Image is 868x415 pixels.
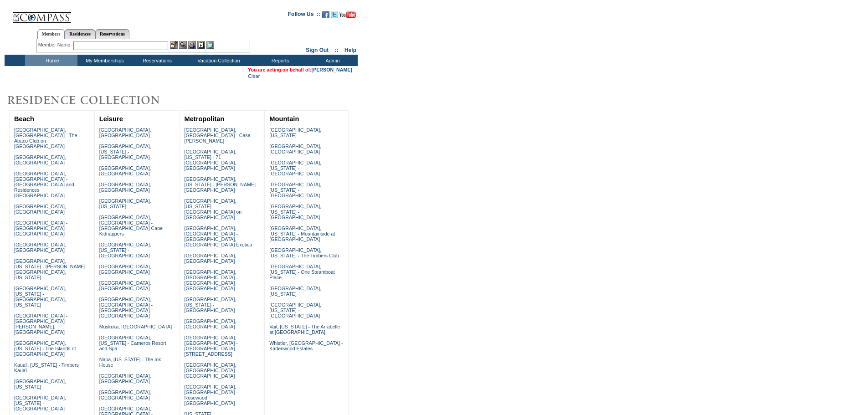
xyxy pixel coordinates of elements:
[269,204,321,220] a: [GEOGRAPHIC_DATA], [US_STATE] - [GEOGRAPHIC_DATA]
[184,384,237,406] a: [GEOGRAPHIC_DATA], [GEOGRAPHIC_DATA] - Rosewood [GEOGRAPHIC_DATA]
[14,171,74,198] a: [GEOGRAPHIC_DATA], [GEOGRAPHIC_DATA] - [GEOGRAPHIC_DATA] and Residences [GEOGRAPHIC_DATA]
[305,55,358,66] td: Admin
[197,41,205,49] img: Reservations
[99,165,151,176] a: [GEOGRAPHIC_DATA], [GEOGRAPHIC_DATA]
[184,318,236,329] a: [GEOGRAPHIC_DATA], [GEOGRAPHIC_DATA]
[269,182,321,198] a: [GEOGRAPHIC_DATA], [US_STATE] - [GEOGRAPHIC_DATA]
[322,14,329,19] a: Become our fan on Facebook
[99,297,153,318] a: [GEOGRAPHIC_DATA], [GEOGRAPHIC_DATA] - [GEOGRAPHIC_DATA] [GEOGRAPHIC_DATA]
[331,11,338,18] img: Follow us on Twitter
[99,264,151,275] a: [GEOGRAPHIC_DATA], [GEOGRAPHIC_DATA]
[184,335,237,357] a: [GEOGRAPHIC_DATA], [GEOGRAPHIC_DATA] - [GEOGRAPHIC_DATA][STREET_ADDRESS]
[339,14,356,19] a: Subscribe to our YouTube Channel
[99,143,151,160] a: [GEOGRAPHIC_DATA], [US_STATE] - [GEOGRAPHIC_DATA]
[339,11,356,18] img: Subscribe to our YouTube Channel
[331,14,338,19] a: Follow us on Twitter
[253,55,305,66] td: Reports
[335,47,339,53] span: ::
[14,258,86,280] a: [GEOGRAPHIC_DATA], [US_STATE] - [PERSON_NAME][GEOGRAPHIC_DATA], [US_STATE]
[269,340,343,351] a: Whistler, [GEOGRAPHIC_DATA] - Kadenwood Estates
[14,286,66,307] a: [GEOGRAPHIC_DATA], [US_STATE] - [GEOGRAPHIC_DATA], [US_STATE]
[14,379,66,389] a: [GEOGRAPHIC_DATA], [US_STATE]
[288,10,320,21] td: Follow Us ::
[184,253,236,264] a: [GEOGRAPHIC_DATA], [GEOGRAPHIC_DATA]
[99,280,151,291] a: [GEOGRAPHIC_DATA], [GEOGRAPHIC_DATA]
[269,115,299,123] a: Mountain
[188,41,196,49] img: Impersonate
[269,324,340,335] a: Vail, [US_STATE] - The Arrabelle at [GEOGRAPHIC_DATA]
[99,127,151,138] a: [GEOGRAPHIC_DATA], [GEOGRAPHIC_DATA]
[184,149,236,171] a: [GEOGRAPHIC_DATA], [US_STATE] - 71 [GEOGRAPHIC_DATA], [GEOGRAPHIC_DATA]
[248,67,352,72] span: You are acting on behalf of:
[344,47,356,53] a: Help
[248,73,260,79] a: Clear
[5,91,182,109] img: Destinations by Exclusive Resorts
[312,67,352,72] a: [PERSON_NAME]
[99,115,123,123] a: Leisure
[179,41,187,49] img: View
[14,154,66,165] a: [GEOGRAPHIC_DATA], [GEOGRAPHIC_DATA]
[269,302,321,318] a: [GEOGRAPHIC_DATA], [US_STATE] - [GEOGRAPHIC_DATA]
[184,225,252,247] a: [GEOGRAPHIC_DATA], [GEOGRAPHIC_DATA] - [GEOGRAPHIC_DATA], [GEOGRAPHIC_DATA] Exotica
[184,127,250,143] a: [GEOGRAPHIC_DATA], [GEOGRAPHIC_DATA] - Casa [PERSON_NAME]
[38,41,73,49] div: Member Name:
[99,198,151,209] a: [GEOGRAPHIC_DATA], [US_STATE]
[14,340,76,357] a: [GEOGRAPHIC_DATA], [US_STATE] - The Islands of [GEOGRAPHIC_DATA]
[25,55,77,66] td: Home
[269,264,335,280] a: [GEOGRAPHIC_DATA], [US_STATE] - One Steamboat Place
[182,55,253,66] td: Vacation Collection
[14,220,67,236] a: [GEOGRAPHIC_DATA] - [GEOGRAPHIC_DATA] - [GEOGRAPHIC_DATA]
[14,127,77,149] a: [GEOGRAPHIC_DATA], [GEOGRAPHIC_DATA] - The Abaco Club on [GEOGRAPHIC_DATA]
[130,55,182,66] td: Reservations
[65,29,95,39] a: Residences
[269,225,335,242] a: [GEOGRAPHIC_DATA], [US_STATE] - Mountainside at [GEOGRAPHIC_DATA]
[184,198,241,220] a: [GEOGRAPHIC_DATA], [US_STATE] - [GEOGRAPHIC_DATA] on [GEOGRAPHIC_DATA]
[99,242,151,258] a: [GEOGRAPHIC_DATA], [US_STATE] - [GEOGRAPHIC_DATA]
[269,286,321,297] a: [GEOGRAPHIC_DATA], [US_STATE]
[14,242,66,253] a: [GEOGRAPHIC_DATA], [GEOGRAPHIC_DATA]
[269,143,321,154] a: [GEOGRAPHIC_DATA], [GEOGRAPHIC_DATA]
[99,373,151,384] a: [GEOGRAPHIC_DATA], [GEOGRAPHIC_DATA]
[99,215,163,236] a: [GEOGRAPHIC_DATA], [GEOGRAPHIC_DATA] - [GEOGRAPHIC_DATA] Cape Kidnappers
[99,335,166,351] a: [GEOGRAPHIC_DATA], [US_STATE] - Carneros Resort and Spa
[95,29,129,39] a: Reservations
[14,313,67,335] a: [GEOGRAPHIC_DATA] - [GEOGRAPHIC_DATA][PERSON_NAME], [GEOGRAPHIC_DATA]
[12,5,72,23] img: Compass Home
[99,357,161,368] a: Napa, [US_STATE] - The Ink House
[184,297,236,313] a: [GEOGRAPHIC_DATA], [US_STATE] - [GEOGRAPHIC_DATA]
[322,11,329,18] img: Become our fan on Facebook
[206,41,214,49] img: b_calculator.gif
[184,176,256,193] a: [GEOGRAPHIC_DATA], [US_STATE] - [PERSON_NAME][GEOGRAPHIC_DATA]
[5,14,12,14] img: i.gif
[269,160,321,176] a: [GEOGRAPHIC_DATA], [US_STATE] - [GEOGRAPHIC_DATA]
[99,324,172,329] a: Muskoka, [GEOGRAPHIC_DATA]
[269,127,321,138] a: [GEOGRAPHIC_DATA], [US_STATE]
[14,204,66,215] a: [GEOGRAPHIC_DATA], [GEOGRAPHIC_DATA]
[37,29,65,39] a: Members
[14,395,66,411] a: [GEOGRAPHIC_DATA], [US_STATE] - [GEOGRAPHIC_DATA]
[99,182,151,193] a: [GEOGRAPHIC_DATA], [GEOGRAPHIC_DATA]
[170,41,178,49] img: b_edit.gif
[184,269,237,291] a: [GEOGRAPHIC_DATA], [GEOGRAPHIC_DATA] - [GEOGRAPHIC_DATA] [GEOGRAPHIC_DATA]
[306,47,329,53] a: Sign Out
[184,362,237,379] a: [GEOGRAPHIC_DATA], [GEOGRAPHIC_DATA] - [GEOGRAPHIC_DATA]
[14,115,34,123] a: Beach
[184,115,224,123] a: Metropolitan
[269,247,339,258] a: [GEOGRAPHIC_DATA], [US_STATE] - The Timbers Club
[77,55,130,66] td: My Memberships
[14,362,79,373] a: Kaua'i, [US_STATE] - Timbers Kaua'i
[99,389,151,400] a: [GEOGRAPHIC_DATA], [GEOGRAPHIC_DATA]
